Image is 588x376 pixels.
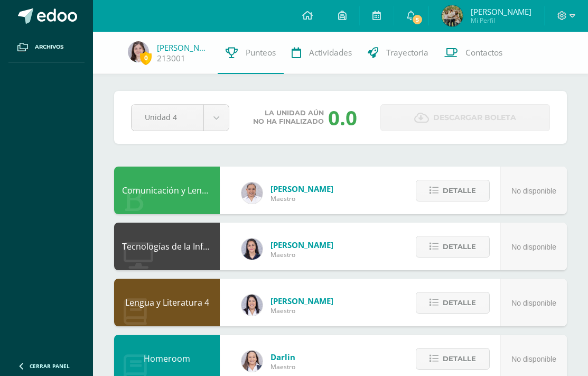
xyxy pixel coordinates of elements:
[511,243,556,251] span: No disponible
[443,181,476,200] span: Detalle
[246,47,276,58] span: Punteos
[386,47,428,58] span: Trayectoria
[433,105,516,131] span: Descargar boleta
[443,293,476,313] span: Detalle
[140,51,152,65] span: 0
[416,236,490,258] button: Detalle
[8,32,85,63] a: Archivos
[241,351,263,372] img: 794815d7ffad13252b70ea13fddba508.png
[218,32,284,74] a: Punteos
[511,299,556,307] span: No disponible
[270,194,333,203] span: Maestro
[270,362,295,371] span: Maestro
[284,32,360,74] a: Actividades
[128,41,149,62] img: a9f8c04e9fece371e1d4e5486ae1cb72.png
[411,14,423,25] span: 5
[253,109,324,126] span: La unidad aún no ha finalizado
[436,32,510,74] a: Contactos
[114,279,220,326] div: Lengua y Literatura 4
[241,182,263,204] img: 04fbc0eeb5f5f8cf55eb7ff53337e28b.png
[471,16,531,25] span: Mi Perfil
[270,296,333,306] span: [PERSON_NAME]
[471,6,531,17] span: [PERSON_NAME]
[270,250,333,259] span: Maestro
[157,42,210,53] a: [PERSON_NAME]
[416,292,490,314] button: Detalle
[35,43,63,51] span: Archivos
[443,237,476,256] span: Detalle
[309,47,352,58] span: Actividades
[114,223,220,270] div: Tecnologías de la Información y la Comunicación 4
[241,295,263,316] img: fd1196377973db38ffd7ffd912a4bf7e.png
[465,47,502,58] span: Contactos
[511,187,556,195] span: No disponible
[157,53,185,64] a: 213001
[360,32,436,74] a: Trayectoria
[270,240,333,250] span: [PERSON_NAME]
[241,239,263,260] img: dbcf09110664cdb6f63fe058abfafc14.png
[145,105,190,130] span: Unidad 4
[270,352,295,362] span: Darlin
[114,167,220,214] div: Comunicación y Lenguaje L3 Inglés 4
[416,348,490,370] button: Detalle
[270,306,333,315] span: Maestro
[30,362,70,370] span: Cerrar panel
[270,184,333,194] span: [PERSON_NAME]
[511,355,556,363] span: No disponible
[416,180,490,201] button: Detalle
[442,5,463,26] img: 7c77d7145678e0f32de3ef581a6b6d6b.png
[443,349,476,369] span: Detalle
[328,104,357,131] div: 0.0
[132,105,229,131] a: Unidad 4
